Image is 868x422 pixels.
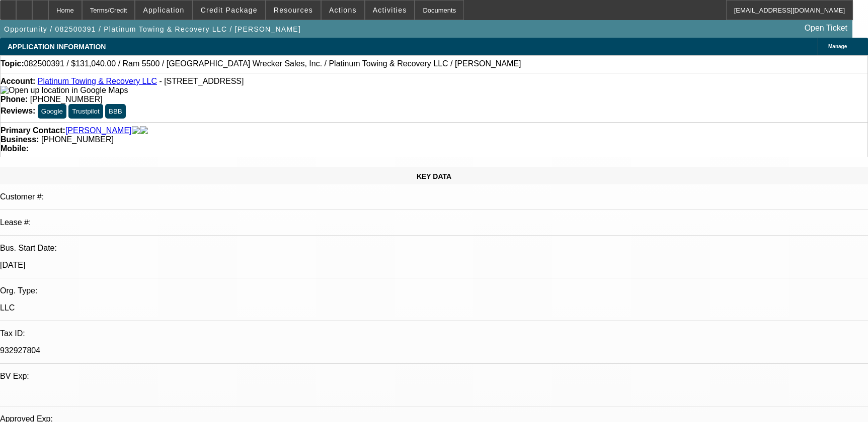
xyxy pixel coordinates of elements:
[1,135,39,144] strong: Business:
[329,6,357,14] span: Actions
[1,59,24,68] strong: Topic:
[105,104,126,119] button: BBB
[24,59,521,68] span: 082500391 / $131,040.00 / Ram 5500 / [GEOGRAPHIC_DATA] Wrecker Sales, Inc. / Platinum Towing & Re...
[801,20,851,37] a: Open Ticket
[1,107,35,115] strong: Reviews:
[143,6,184,14] span: Application
[266,1,321,20] button: Resources
[1,86,128,94] a: View Google Maps
[1,86,128,95] img: Open up location in Google Maps
[201,6,258,14] span: Credit Package
[68,104,103,119] button: Trustpilot
[828,44,847,49] span: Manage
[65,126,132,135] a: [PERSON_NAME]
[1,126,65,135] strong: Primary Contact:
[38,77,157,85] a: Platinum Towing & Recovery LLC
[1,95,28,103] strong: Phone:
[140,126,148,135] img: linkedin-icon.png
[38,104,66,119] button: Google
[159,77,244,85] span: - [STREET_ADDRESS]
[135,1,192,20] button: Application
[30,95,103,103] span: [PHONE_NUMBER]
[322,1,364,20] button: Actions
[417,172,451,180] span: KEY DATA
[274,6,313,14] span: Resources
[1,77,35,85] strong: Account:
[193,1,265,20] button: Credit Package
[41,135,114,144] span: [PHONE_NUMBER]
[1,144,29,153] strong: Mobile:
[4,25,301,33] span: Opportunity / 082500391 / Platinum Towing & Recovery LLC / [PERSON_NAME]
[365,1,415,20] button: Activities
[373,6,407,14] span: Activities
[132,126,140,135] img: facebook-icon.png
[8,43,106,51] span: APPLICATION INFORMATION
